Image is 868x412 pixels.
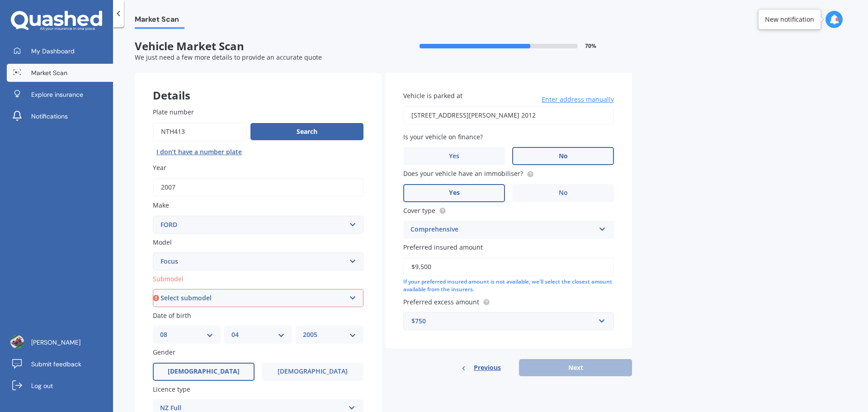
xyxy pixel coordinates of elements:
span: Plate number [153,108,194,116]
div: If your preferred insured amount is not available, we'll select the closest amount available from... [403,278,614,294]
span: Date of birth [153,311,191,320]
span: Year [153,163,166,172]
span: Make [153,201,169,210]
div: Details [135,73,382,100]
span: Preferred excess amount [403,298,479,306]
a: [PERSON_NAME] [7,333,113,351]
div: New notification [765,15,814,24]
span: Enter address manually [542,95,614,104]
span: Previous [474,361,501,374]
span: Gender [153,348,175,357]
span: Explore insurance [31,90,83,99]
span: Preferred insured amount [403,243,483,251]
button: I don’t have a number plate [153,145,245,159]
div: Comprehensive [410,224,595,235]
a: Market Scan [7,64,113,82]
span: Log out [31,381,53,390]
span: Vehicle is parked at [403,91,462,100]
input: Enter plate number [153,122,247,141]
a: Log out [7,377,113,395]
span: No [559,189,568,197]
a: Submit feedback [7,355,113,373]
span: Is your vehicle on finance? [403,133,483,141]
span: Market Scan [31,68,67,77]
span: Model [153,238,172,246]
span: [DEMOGRAPHIC_DATA] [168,368,240,375]
input: Enter address [403,106,614,125]
input: Enter amount [403,257,614,276]
span: 70 % [585,43,596,49]
span: No [559,152,568,160]
a: My Dashboard [7,42,113,60]
span: Does your vehicle have an immobiliser? [403,170,523,178]
a: Explore insurance [7,85,113,104]
span: [DEMOGRAPHIC_DATA] [278,368,348,375]
span: [PERSON_NAME] [31,338,80,347]
span: Submodel [153,275,184,283]
span: Yes [449,189,460,197]
input: YYYY [153,178,363,197]
span: Cover type [403,206,435,215]
span: My Dashboard [31,47,75,56]
span: Vehicle Market Scan [135,40,383,53]
a: Notifications [7,107,113,125]
span: Licence type [153,385,190,393]
span: Submit feedback [31,360,81,369]
div: $750 [411,316,595,326]
span: Yes [449,152,459,160]
span: Notifications [31,112,68,121]
img: ACg8ocJdzkqFwY5L0A5MBo11aqx7W1k33IXl9D12NEWCv4QDU_D40Eyp=s96-c [10,335,24,349]
span: We just need a few more details to provide an accurate quote [135,53,322,62]
button: Search [250,123,363,140]
span: Market Scan [135,15,184,27]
